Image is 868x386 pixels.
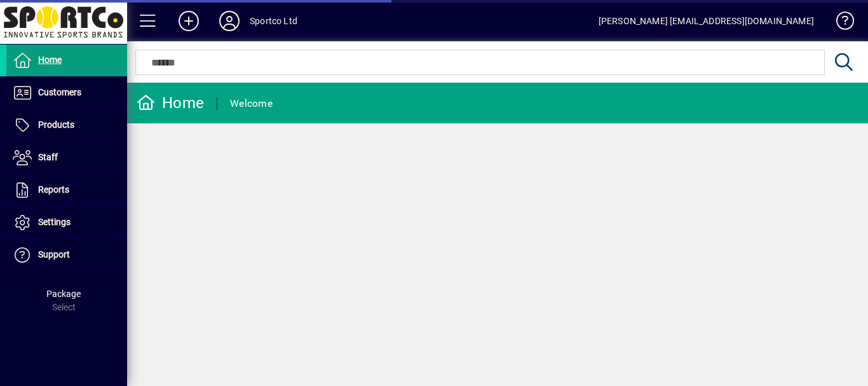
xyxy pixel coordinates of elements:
[250,11,297,31] div: Sportco Ltd
[6,77,127,109] a: Customers
[6,207,127,238] a: Settings
[46,289,81,299] span: Package
[38,55,62,65] span: Home
[38,120,74,130] span: Products
[6,239,127,271] a: Support
[6,109,127,141] a: Products
[38,87,81,97] span: Customers
[599,11,814,31] div: [PERSON_NAME] [EMAIL_ADDRESS][DOMAIN_NAME]
[137,93,204,113] div: Home
[38,217,71,227] span: Settings
[38,249,70,259] span: Support
[168,10,209,32] button: Add
[6,142,127,174] a: Staff
[209,10,250,32] button: Profile
[38,184,69,195] span: Reports
[38,152,58,162] span: Staff
[827,3,852,44] a: Knowledge Base
[6,174,127,206] a: Reports
[230,93,273,114] div: Welcome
